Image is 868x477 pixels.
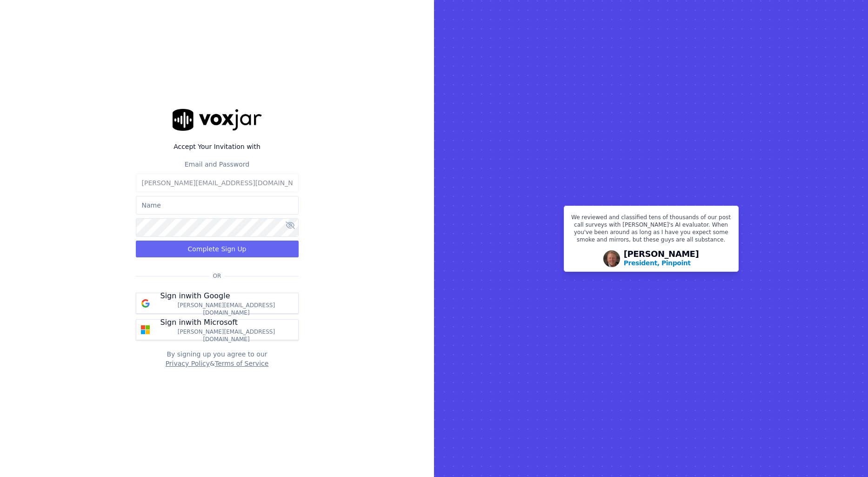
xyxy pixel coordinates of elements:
[185,161,249,168] label: Email and Password
[136,319,299,340] button: Sign inwith Microsoft [PERSON_NAME][EMAIL_ADDRESS][DOMAIN_NAME]
[166,359,210,368] button: Privacy Policy
[215,359,268,368] button: Terms of Service
[209,272,225,280] span: Or
[136,293,299,314] button: Sign inwith Google [PERSON_NAME][EMAIL_ADDRESS][DOMAIN_NAME]
[160,317,238,328] p: Sign in with Microsoft
[136,241,299,257] button: Complete Sign Up
[603,250,620,267] img: Avatar
[136,174,299,192] input: Email
[160,328,293,343] p: [PERSON_NAME][EMAIL_ADDRESS][DOMAIN_NAME]
[624,250,699,268] div: [PERSON_NAME]
[160,290,230,302] p: Sign in with Google
[160,302,293,316] p: [PERSON_NAME][EMAIL_ADDRESS][DOMAIN_NAME]
[136,321,155,339] img: microsoft Sign in button
[136,142,299,151] label: Accept Your Invitation with
[173,109,262,131] img: logo
[570,214,733,247] p: We reviewed and classified tens of thousands of our post call surveys with [PERSON_NAME]'s AI eva...
[136,196,299,215] input: Name
[136,294,155,313] img: google Sign in button
[624,258,691,268] p: President, Pinpoint
[136,349,299,368] div: By signing up you agree to our &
